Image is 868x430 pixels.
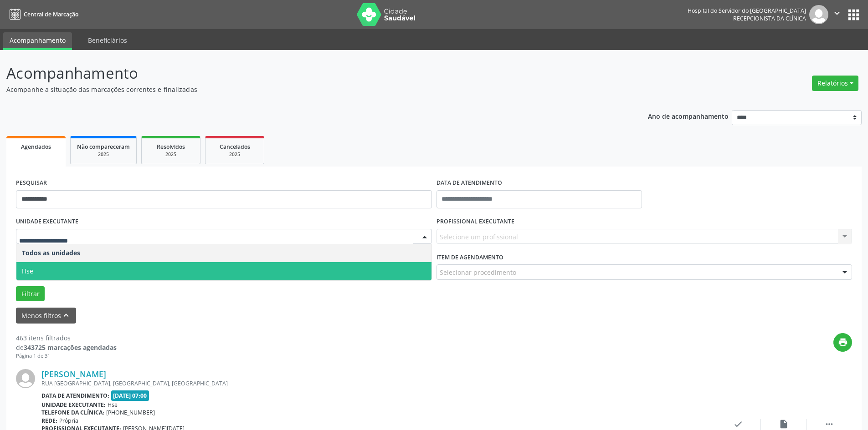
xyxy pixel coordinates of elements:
[437,215,514,229] label: PROFISSIONAL EXECUTANTE
[157,143,185,151] span: Resolvidos
[59,417,78,425] span: Própria
[733,419,743,429] i: check
[106,409,155,416] span: [PHONE_NUMBER]
[16,308,76,324] button: Menos filtroskeyboard_arrow_up
[77,151,130,158] div: 2025
[16,176,47,190] label: PESQUISAR
[846,7,862,23] button: apps
[212,151,257,158] div: 2025
[779,419,789,429] i: insert_drive_file
[108,401,118,409] span: Hse
[77,143,130,151] span: Não compareceram
[111,390,149,401] span: [DATE] 07:00
[21,143,51,151] span: Agendados
[440,268,516,277] span: Selecionar procedimento
[733,15,806,22] span: Recepcionista da clínica
[220,143,250,151] span: Cancelados
[437,250,503,264] label: Item de agendamento
[833,333,852,352] button: print
[16,333,117,343] div: 463 itens filtrados
[832,8,842,18] i: 
[41,369,106,379] a: [PERSON_NAME]
[16,343,117,352] div: de
[16,215,78,229] label: UNIDADE EXECUTANTE
[41,417,57,425] b: Rede:
[6,62,605,85] p: Acompanhamento
[812,76,858,91] button: Relatórios
[828,5,846,24] button: 
[16,352,117,360] div: Página 1 de 31
[22,267,33,275] span: Hse
[838,337,848,347] i: print
[16,369,35,388] img: img
[41,392,109,400] b: Data de atendimento:
[16,286,45,302] button: Filtrar
[61,310,71,320] i: keyboard_arrow_up
[24,343,117,352] strong: 343725 marcações agendadas
[82,32,134,48] a: Beneficiários
[41,409,104,416] b: Telefone da clínica:
[148,151,194,158] div: 2025
[648,110,729,121] p: Ano de acompanhamento
[688,7,806,15] div: Hospital do Servidor do [GEOGRAPHIC_DATA]
[6,85,605,94] p: Acompanhe a situação das marcações correntes e finalizadas
[809,5,828,24] img: img
[3,32,72,50] a: Acompanhamento
[437,176,502,190] label: DATA DE ATENDIMENTO
[41,379,715,387] div: RUA [GEOGRAPHIC_DATA], [GEOGRAPHIC_DATA], [GEOGRAPHIC_DATA]
[824,419,834,429] i: 
[6,7,78,22] a: Central de Marcação
[24,10,78,18] span: Central de Marcação
[22,248,80,257] span: Todos as unidades
[41,401,106,409] b: Unidade executante:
